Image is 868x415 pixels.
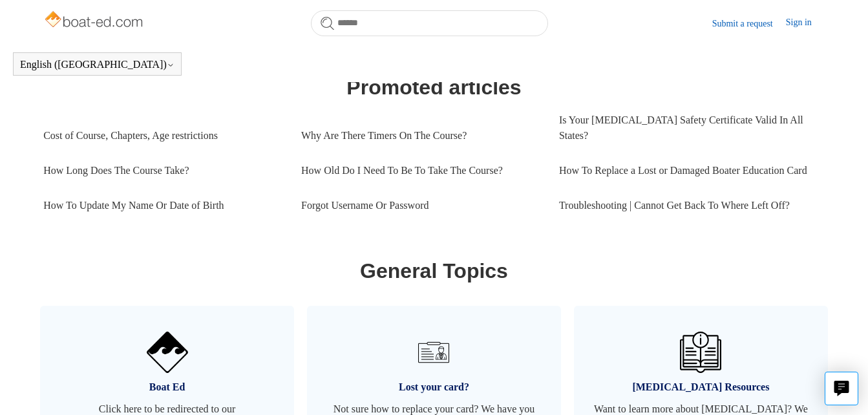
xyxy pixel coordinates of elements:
a: Why Are There Timers On The Course? [301,118,540,153]
button: English ([GEOGRAPHIC_DATA]) [20,59,175,70]
span: Boat Ed [59,379,275,395]
img: 01HZPCYVZMCNPYXCC0DPA2R54M [680,332,721,373]
span: [MEDICAL_DATA] Resources [593,379,809,395]
a: How Long Does The Course Take? [43,153,282,188]
a: How To Replace a Lost or Damaged Boater Education Card [559,153,817,188]
h1: General Topics [43,255,825,286]
a: Sign in [786,16,825,31]
img: 01HZPCYVNCVF44JPJQE4DN11EA [147,332,188,373]
input: Search [311,10,548,36]
span: Lost your card? [326,379,542,395]
h1: Promoted articles [43,72,825,103]
a: Forgot Username Or Password [301,188,540,223]
img: 01HZPCYVT14CG9T703FEE4SFXC [413,332,454,373]
a: Submit a request [712,17,786,30]
a: Troubleshooting | Cannot Get Back To Where Left Off? [559,188,817,223]
img: Boat-Ed Help Center home page [43,8,146,34]
button: Live chat [825,372,858,405]
a: Cost of Course, Chapters, Age restrictions [43,118,282,153]
a: How To Update My Name Or Date of Birth [43,188,282,223]
a: Is Your [MEDICAL_DATA] Safety Certificate Valid In All States? [559,103,817,153]
a: How Old Do I Need To Be To Take The Course? [301,153,540,188]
